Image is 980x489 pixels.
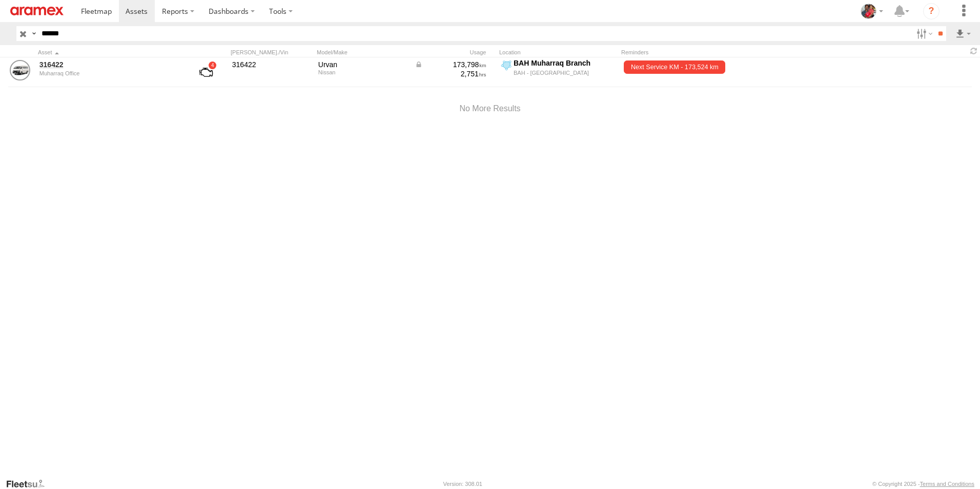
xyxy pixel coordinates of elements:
[317,49,409,56] div: Model/Make
[39,60,180,69] a: 316422
[499,58,617,86] label: Click to View Current Location
[38,49,181,56] div: Click to Sort
[923,3,940,19] i: ?
[443,481,482,487] div: Version: 308.01
[231,49,313,56] div: [PERSON_NAME]./Vin
[318,69,407,75] div: Nissan
[968,46,980,56] span: Refresh
[10,60,30,80] a: View Asset Details
[624,60,725,74] span: Next Service KM - 173,524 km
[39,70,180,76] div: undefined
[30,26,38,41] label: Search Query
[514,58,616,68] div: BAH Muharraq Branch
[857,4,887,19] div: Moncy Varghese
[415,60,486,69] div: Data from Vehicle CANbus
[415,69,486,78] div: 2,751
[10,7,64,15] img: aramex-logo.svg
[954,26,972,41] label: Export results as...
[912,26,934,41] label: Search Filter Options
[318,60,407,69] div: Urvan
[514,69,616,76] div: BAH - [GEOGRAPHIC_DATA]
[413,49,495,56] div: Usage
[621,49,785,56] div: Reminders
[872,481,974,487] div: © Copyright 2025 -
[187,60,225,85] a: View Asset with Fault/s
[232,60,311,69] div: 316422
[499,49,617,56] div: Location
[920,481,974,487] a: Terms and Conditions
[6,479,53,489] a: Visit our Website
